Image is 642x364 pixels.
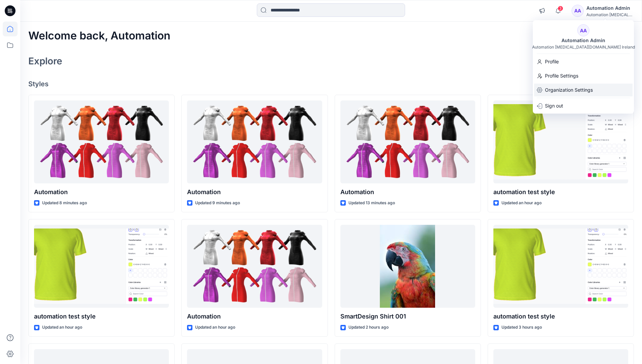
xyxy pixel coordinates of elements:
div: AA [577,24,589,36]
h2: Explore [28,56,62,66]
p: Updated 3 hours ago [501,324,542,331]
p: Automation [187,312,322,321]
a: SmartDesign Shirt 001 [340,225,475,308]
p: Updated 8 minutes ago [42,200,87,207]
p: Updated 2 hours ago [348,324,389,331]
p: Sign out [545,99,563,112]
a: Automation [34,100,169,184]
p: Organization Settings [545,84,593,96]
p: Automation [34,187,169,197]
p: Updated 9 minutes ago [195,200,240,207]
a: automation test style [34,225,169,308]
p: Profile [545,55,559,68]
p: Profile Settings [545,69,578,82]
a: Profile [533,55,634,68]
p: automation test style [493,312,628,321]
a: Profile Settings [533,69,634,82]
a: Organization Settings [533,84,634,96]
a: Automation [340,100,475,184]
div: Automation Admin [586,4,634,12]
p: Updated an hour ago [42,324,82,331]
p: Updated 13 minutes ago [348,200,395,207]
p: Automation [187,187,322,197]
h2: Welcome back, Automation [28,30,171,42]
div: Automation [MEDICAL_DATA][DOMAIN_NAME] Ireland [532,44,635,50]
h4: Styles [28,80,634,88]
p: Updated an hour ago [501,200,542,207]
div: AA [572,5,584,17]
a: Automation [187,225,322,308]
a: Automation [187,100,322,184]
span: 3 [558,6,563,11]
p: automation test style [34,312,169,321]
p: automation test style [493,187,628,197]
div: Automation [MEDICAL_DATA]... [586,12,634,17]
div: Automation Admin [557,36,609,44]
p: Updated an hour ago [195,324,235,331]
a: automation test style [493,100,628,184]
p: Automation [340,187,475,197]
a: automation test style [493,225,628,308]
p: SmartDesign Shirt 001 [340,312,475,321]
